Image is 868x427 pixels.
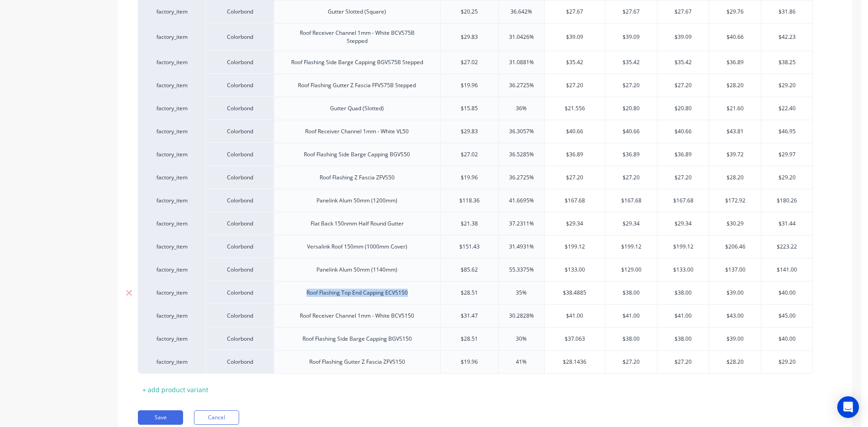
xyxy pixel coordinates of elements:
[499,212,544,235] div: 37.2311%
[206,327,274,350] div: Colorbond
[709,74,761,97] div: $28.20
[657,74,709,97] div: $27.20
[206,281,274,304] div: Colorbond
[499,120,544,143] div: 36.3057%
[321,6,393,18] div: Gutter Slotted (Square)
[206,258,274,281] div: Colorbond
[761,97,812,120] div: $22.40
[657,0,709,23] div: $27.67
[761,166,812,189] div: $29.20
[441,51,498,74] div: $27.02
[147,312,197,320] div: factory_item
[138,23,813,51] div: factory_itemColorbondRoof Receiver Channel 1mm - White BCVS75B Stepped$29.8331.0426%$39.09$39.09$...
[605,258,657,281] div: $129.00
[138,304,813,327] div: factory_itemColorbondRoof Receiver Channel 1mm - White BCVS150$31.4730.2828%$41.00$41.00$41.00$43...
[761,0,812,23] div: $31.86
[206,189,274,212] div: Colorbond
[147,81,197,89] div: factory_item
[298,126,416,137] div: Roof Receiver Channel 1mm - White VL50
[206,120,274,143] div: Colorbond
[545,166,605,189] div: $27.20
[147,197,197,205] div: factory_item
[441,74,498,97] div: $19.96
[138,383,213,397] div: + add product variant
[206,23,274,51] div: Colorbond
[657,328,709,350] div: $38.00
[837,396,859,418] div: Open Intercom Messenger
[284,56,430,68] div: Roof Flashing Side Barge Capping BGVS75B Stepped
[657,212,709,235] div: $29.34
[761,26,812,48] div: $42.23
[657,97,709,120] div: $20.80
[709,120,761,143] div: $43.81
[605,97,657,120] div: $20.80
[761,189,812,212] div: $180.26
[657,26,709,48] div: $39.09
[657,51,709,74] div: $35.42
[138,166,813,189] div: factory_itemColorbondRoof Flashing Z Fascia ZFVS50$19.9636.2725%$27.20$27.20$27.20$28.20$29.20
[761,282,812,304] div: $40.00
[605,0,657,23] div: $27.67
[299,287,415,299] div: Roof Flashing Top End Capping ECVS150
[545,120,605,143] div: $40.66
[709,235,761,258] div: $206.46
[147,358,197,366] div: factory_item
[309,195,405,206] div: Panelink Alum 50mm (1200mm)
[605,351,657,373] div: $27.20
[302,356,412,368] div: Roof Flashing Gutter Z Fascia ZFVS150
[605,282,657,304] div: $38.00
[441,235,498,258] div: $151.43
[138,189,813,212] div: factory_itemColorbondPanelink Alum 50mm (1200mm)$118.3641.6695%$167.68$167.68$167.68$172.92$180.26
[709,212,761,235] div: $30.29
[709,258,761,281] div: $137.00
[297,149,417,160] div: Roof Flashing Side Barge Capping BGVS50
[499,74,544,97] div: 36.2725%
[295,333,419,345] div: Roof Flashing Side Barge Capping BGVS150
[709,51,761,74] div: $36.89
[147,33,197,41] div: factory_item
[499,97,544,120] div: 36%
[138,327,813,350] div: factory_itemColorbondRoof Flashing Side Barge Capping BGVS150$28.5130%$37.063$38.00$38.00$39.00$4...
[147,150,197,159] div: factory_item
[657,305,709,327] div: $41.00
[138,143,813,166] div: factory_itemColorbondRoof Flashing Side Barge Capping BGVS50$27.0236.5285%$36.89$36.89$36.89$39.7...
[206,235,274,258] div: Colorbond
[657,282,709,304] div: $38.00
[138,74,813,97] div: factory_itemColorbondRoof Flashing Gutter Z Fascia FFVS75B Stepped$19.9636.2725%$27.20$27.20$27.2...
[545,97,605,120] div: $21.556
[761,305,812,327] div: $45.00
[309,264,405,276] div: Panelink Alum 50mm (1140mm)
[709,166,761,189] div: $28.20
[499,351,544,373] div: 41%
[761,120,812,143] div: $46.95
[605,143,657,166] div: $36.89
[545,74,605,97] div: $27.20
[657,143,709,166] div: $36.89
[605,189,657,212] div: $167.68
[605,26,657,48] div: $39.09
[657,235,709,258] div: $199.12
[499,143,544,166] div: 36.5285%
[441,26,498,48] div: $29.83
[761,258,812,281] div: $141.00
[499,258,544,281] div: 55.3375%
[545,189,605,212] div: $167.68
[761,212,812,235] div: $31.44
[499,235,544,258] div: 31.4931%
[499,26,544,48] div: 31.0426%
[761,351,812,373] div: $29.20
[441,120,498,143] div: $29.83
[147,58,197,66] div: factory_item
[147,243,197,251] div: factory_item
[545,235,605,258] div: $199.12
[605,51,657,74] div: $35.42
[657,258,709,281] div: $133.00
[303,218,411,230] div: Flat Back 150nmm Half Round Gutter
[545,26,605,48] div: $39.09
[147,174,197,182] div: factory_item
[761,74,812,97] div: $29.20
[761,51,812,74] div: $38.25
[441,0,498,23] div: $20.25
[499,328,544,350] div: 30%
[283,27,432,47] div: Roof Receiver Channel 1mm - White BCVS75B Stepped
